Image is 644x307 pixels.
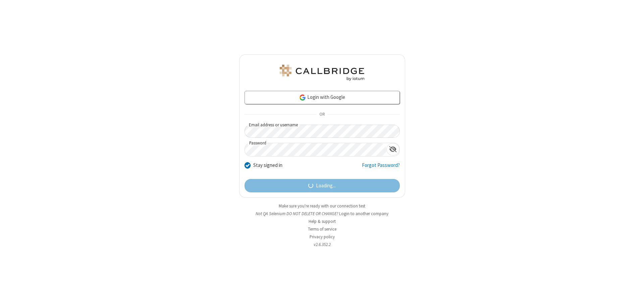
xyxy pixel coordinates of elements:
span: OR [317,110,327,119]
li: Not QA Selenium DO NOT DELETE OR CHANGE? [239,210,405,217]
li: v2.6.352.2 [239,241,405,248]
label: Stay signed in [253,162,282,169]
a: Forgot Password? [362,162,400,174]
input: Email address or username [245,125,400,138]
button: Login to another company [339,210,388,217]
div: Show password [386,143,399,156]
a: Privacy policy [310,234,335,240]
a: Help & support [309,219,336,224]
a: Terms of service [308,226,336,232]
img: QA Selenium DO NOT DELETE OR CHANGE [278,65,366,81]
button: Loading... [245,179,400,192]
span: Loading... [316,182,336,190]
a: Make sure you're ready with our connection test [279,203,365,209]
input: Password [245,143,386,156]
a: Login with Google [245,91,400,104]
img: google-icon.png [299,94,306,101]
